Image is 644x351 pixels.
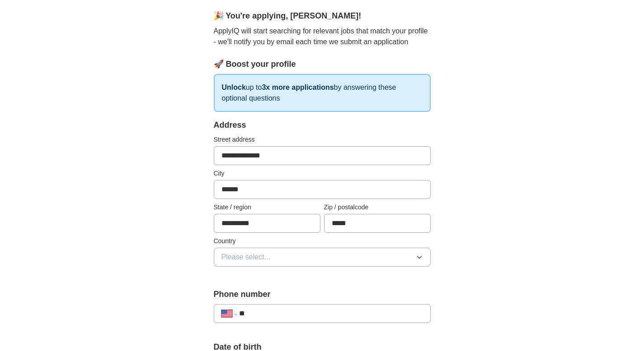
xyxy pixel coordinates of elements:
[214,248,431,267] button: Please select...
[214,10,431,22] div: 🎉 You're applying , [PERSON_NAME] !
[214,288,431,300] label: Phone number
[221,252,271,263] span: Please select...
[214,135,431,144] label: Street address
[214,58,431,70] div: 🚀 Boost your profile
[324,203,431,212] label: Zip / postalcode
[214,169,431,178] label: City
[214,74,431,112] p: up to by answering these optional questions
[262,83,334,91] strong: 3x more applications
[214,119,431,131] div: Address
[222,83,246,91] strong: Unlock
[214,203,320,212] label: State / region
[214,236,431,246] label: Country
[214,26,431,47] p: ApplyIQ will start searching for relevant jobs that match your profile - we'll notify you by emai...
